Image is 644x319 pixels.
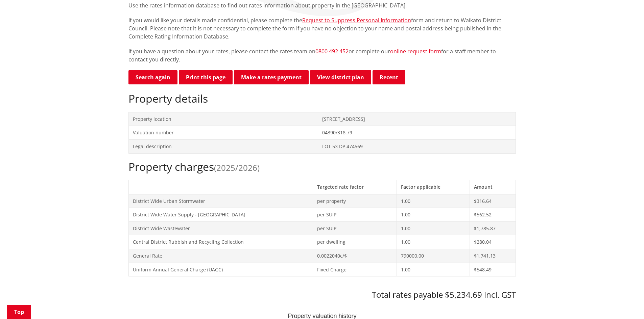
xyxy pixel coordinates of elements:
td: 1.00 [397,263,470,276]
a: Make a rates payment [234,70,309,84]
p: Use the rates information database to find out rates information about property in the [GEOGRAPHI... [128,1,516,9]
a: 0800 492 452 [315,48,349,55]
a: online request form [390,48,441,55]
th: Targeted rate factor [313,180,397,194]
h3: Total rates payable $5,234.69 incl. GST [128,290,516,300]
td: Legal description [128,139,318,153]
h2: Property details [128,92,516,105]
span: (2025/2026) [214,162,260,173]
td: Property location [128,112,318,126]
th: Factor applicable [397,180,470,194]
td: 04390/318.79 [318,126,516,140]
td: $1,741.13 [470,249,516,263]
a: Top [7,305,31,319]
td: per SUIP [313,221,397,235]
td: 0.0022040c/$ [313,249,397,263]
td: $1,785.87 [470,221,516,235]
td: LOT 53 DP 474569 [318,139,516,153]
td: District Wide Urban Stormwater [128,194,313,208]
td: Central District Rubbish and Recycling Collection [128,235,313,249]
td: $316.64 [470,194,516,208]
td: General Rate [128,249,313,263]
td: Fixed Charge [313,263,397,276]
th: Amount [470,180,516,194]
td: $562.52 [470,208,516,222]
td: [STREET_ADDRESS] [318,112,516,126]
td: per SUIP [313,208,397,222]
td: Valuation number [128,126,318,140]
td: District Wide Water Supply - [GEOGRAPHIC_DATA] [128,208,313,222]
button: Recent [373,70,405,84]
td: 1.00 [397,235,470,249]
a: Search again [128,70,177,84]
button: Print this page [179,70,233,84]
a: Request to Suppress Personal Information [302,17,411,24]
td: $548.49 [470,263,516,276]
td: 790000.00 [397,249,470,263]
td: 1.00 [397,221,470,235]
p: If you have a question about your rates, please contact the rates team on or complete our for a s... [128,47,516,63]
td: 1.00 [397,194,470,208]
a: View district plan [310,70,371,84]
p: If you would like your details made confidential, please complete the form and return to Waikato ... [128,16,516,41]
h2: Property charges [128,160,516,173]
td: District Wide Wastewater [128,221,313,235]
td: $280.04 [470,235,516,249]
td: per dwelling [313,235,397,249]
td: per property [313,194,397,208]
td: Uniform Annual General Charge (UAGC) [128,263,313,276]
td: 1.00 [397,208,470,222]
